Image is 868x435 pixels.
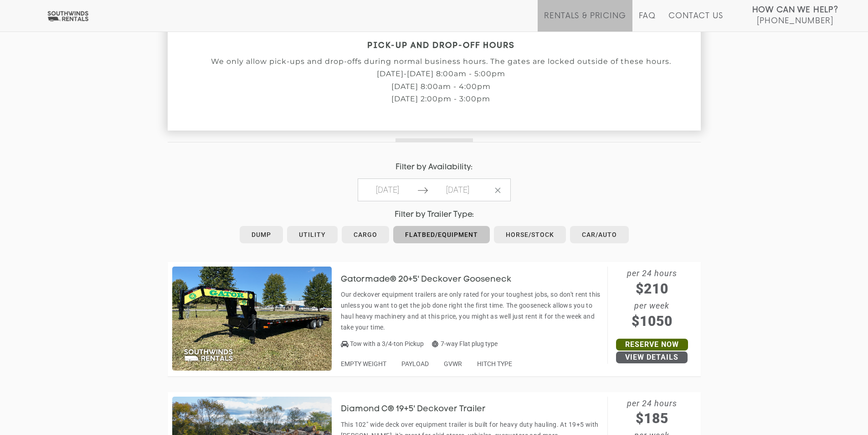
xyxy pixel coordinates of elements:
a: FAQ [639,11,656,31]
a: Diamond C® 19+5' Deckover Trailer [341,405,499,413]
strong: How Can We Help? [752,5,838,15]
img: Southwinds Rentals Logo [46,10,90,22]
a: Contact Us [668,11,723,31]
span: per 24 hours per week [608,267,696,331]
a: Gatormade® 20+5' Deckover Gooseneck [341,275,525,283]
a: Cargo [342,226,389,243]
h4: Filter by Availability: [168,163,701,172]
span: HITCH TYPE [477,360,512,367]
h4: Filter by Trailer Type: [168,210,701,219]
p: [DATE] 8:00am - 4:00pm [168,83,714,91]
a: Flatbed/Equipment [393,226,490,243]
span: Tow with a 3/4-ton Pickup [350,340,424,347]
a: Rentals & Pricing [544,11,626,31]
p: [DATE]-[DATE] 8:00am - 5:00pm [168,70,714,78]
a: View Details [616,351,688,363]
a: How Can We Help? [PHONE_NUMBER] [752,5,838,25]
span: $1050 [608,311,696,331]
h3: Gatormade® 20+5' Deckover Gooseneck [341,275,525,284]
p: Our deckover equipment trailers are only rated for your toughest jobs, so don't rent this unless ... [341,289,603,333]
span: GVWR [444,360,462,367]
span: $185 [608,408,696,429]
span: $210 [608,278,696,299]
span: 7-way Flat plug type [432,340,498,347]
a: Dump [240,226,283,243]
p: We only allow pick-ups and drop-offs during normal business hours. The gates are locked outside o... [168,58,714,66]
h3: Diamond C® 19+5' Deckover Trailer [341,405,499,414]
img: SW012 - Gatormade 20+5' Deckover Gooseneck [172,267,332,371]
span: EMPTY WEIGHT [341,360,386,367]
span: [PHONE_NUMBER] [757,16,833,26]
a: Horse/Stock [494,226,566,243]
p: [DATE] 2:00pm - 3:00pm [168,95,714,103]
strong: PICK-UP AND DROP-OFF HOURS [367,42,515,50]
span: PAYLOAD [401,360,429,367]
a: Utility [287,226,338,243]
a: Car/Auto [570,226,629,243]
a: Reserve Now [616,339,688,351]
